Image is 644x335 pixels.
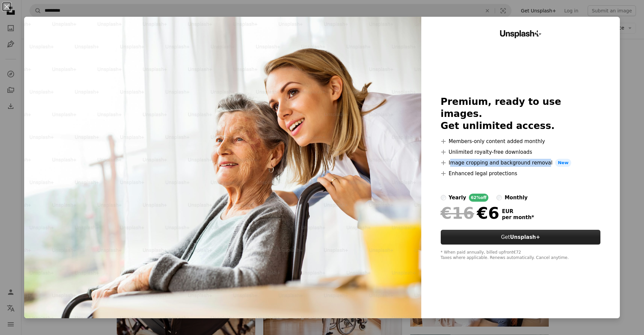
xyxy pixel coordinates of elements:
[469,194,489,202] div: 62% off
[441,195,446,200] input: yearly62%off
[441,204,474,222] span: €16
[441,230,601,245] button: GetUnsplash+
[555,159,571,167] span: New
[441,250,601,261] div: * When paid annually, billed upfront €72 Taxes where applicable. Renews automatically. Cancel any...
[441,170,601,178] li: Enhanced legal protections
[502,214,534,220] span: per month *
[502,208,534,214] span: EUR
[441,204,499,222] div: €6
[510,234,540,240] strong: Unsplash+
[449,194,466,202] div: yearly
[441,137,601,145] li: Members-only content added monthly
[504,194,528,202] div: monthly
[441,159,601,167] li: Image cropping and background removal
[496,195,502,200] input: monthly
[441,96,601,132] h2: Premium, ready to use images. Get unlimited access.
[441,148,601,156] li: Unlimited royalty-free downloads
